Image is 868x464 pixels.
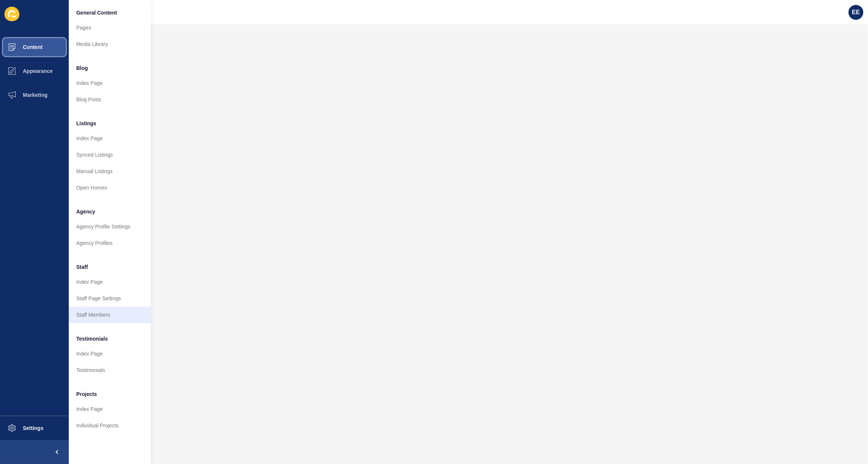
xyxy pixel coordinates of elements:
iframe: To enrich screen reader interactions, please activate Accessibility in Grammarly extension settings [69,24,868,464]
a: Index Page [69,401,151,417]
span: Staff [76,263,88,271]
a: Index Page [69,130,151,147]
a: Staff Page Settings [69,290,151,307]
a: Agency Profile Settings [69,218,151,235]
span: EE [852,9,860,16]
a: Open Homes [69,179,151,196]
a: Staff Members [69,307,151,323]
span: Testimonials [76,335,108,342]
span: Agency [76,208,95,215]
span: General Content [76,9,117,16]
a: Manual Listings [69,163,151,179]
span: Blog [76,64,88,72]
a: Individual Projects [69,417,151,434]
a: Index Page [69,75,151,91]
a: Index Page [69,274,151,290]
span: Listings [76,120,96,127]
a: Blog Posts [69,91,151,108]
a: Agency Profiles [69,235,151,251]
a: Testimonials [69,362,151,378]
a: Media Library [69,36,151,52]
a: Index Page [69,345,151,362]
span: Projects [76,390,97,398]
a: Pages [69,19,151,36]
a: Synced Listings [69,147,151,163]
